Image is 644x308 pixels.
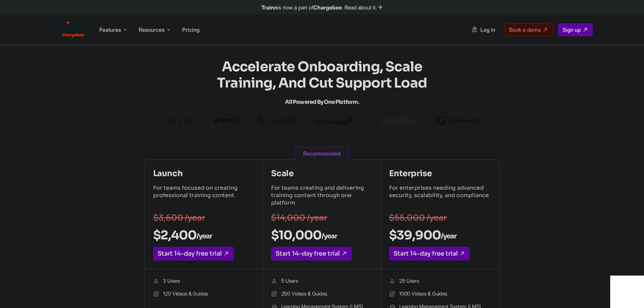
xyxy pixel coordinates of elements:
h2: $2,400 [153,228,255,243]
p: For teams creating and delivering training content through one platform [271,184,373,208]
h1: Accelerate Onboarding, Scale Training, and Cut Support Load [200,59,444,110]
span: Sign up [563,26,581,33]
span: Resources [139,26,165,33]
img: Trainn Logo [52,21,85,38]
sub: /year [196,232,212,240]
h2: $39,900 [389,228,491,243]
p: For enterprises needing advanced security, scalability, and compliance [389,184,491,208]
img: foundit logo [258,117,296,125]
h4: Launch [153,168,255,179]
li: 1000 Videos & Guides [389,290,491,299]
a: Start 14-day free trial [271,247,352,260]
a: Start 14-day free trial [153,247,234,260]
span: Book a demo [509,26,541,33]
li: 3 Users [153,277,255,286]
sub: /year [441,232,456,240]
li: 250 Videos & Guides [271,290,373,299]
img: wipro logo [214,116,239,126]
img: webengage logo [315,116,354,125]
h4: Enterprise [389,168,491,179]
a: Sign up [558,23,593,36]
s: $14,000 /year [271,213,327,223]
li: 5 Users [271,277,373,286]
li: 25 Users [389,277,491,286]
img: coherent logo [436,116,479,125]
a: Start 14-day free trial [389,247,470,260]
span: Recommended [295,147,349,160]
span: Log in [480,26,495,33]
s: $55,000 /year [389,213,447,223]
a: Log in [468,24,499,36]
b: Chargebee [313,4,342,11]
h2: $10,000 [271,228,373,243]
a: Book a demo [505,23,553,36]
sub: /year [321,232,337,240]
img: aveva logo [165,117,195,124]
span: Features [99,26,121,33]
li: 120 Videos & Guides [153,290,255,299]
img: buildops logo [373,117,417,125]
p: For teams focused on creating professional training content [153,184,255,208]
iframe: Chat Widget [610,276,644,308]
a: Pricing [182,26,199,33]
b: Trainn [261,4,278,11]
h4: Scale [271,168,373,179]
s: $3,600 /year [153,213,205,223]
span: All Powered by One Platform. [285,98,359,105]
